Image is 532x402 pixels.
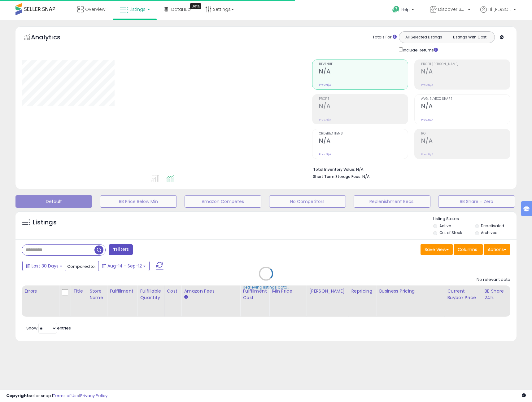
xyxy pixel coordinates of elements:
[354,195,430,208] button: Replenishment Recs.
[319,132,408,135] span: Ordered Items
[319,137,408,146] h2: N/A
[362,174,370,179] span: N/A
[313,165,506,173] li: N/A
[319,97,408,101] span: Profit
[269,195,346,208] button: No Competitors
[319,118,331,121] small: Prev: N/A
[447,33,493,41] button: Listings With Cost
[421,63,510,66] span: Profit [PERSON_NAME]
[421,152,433,156] small: Prev: N/A
[319,83,331,87] small: Prev: N/A
[421,68,510,76] h2: N/A
[319,103,408,111] h2: N/A
[319,63,408,66] span: Revenue
[185,195,261,208] button: Amazon Competes
[313,167,355,172] b: Total Inventory Value:
[421,83,433,87] small: Prev: N/A
[401,7,410,12] span: Help
[421,132,510,135] span: ROI
[394,46,445,53] div: Include Returns
[171,6,191,12] span: DataHub
[100,195,177,208] button: BB Price Below Min
[243,285,289,290] div: Retrieving listings data..
[392,6,400,13] i: Get Help
[421,103,510,111] h2: N/A
[85,6,105,12] span: Overview
[190,3,201,9] div: Tooltip anchor
[401,33,447,41] button: All Selected Listings
[373,34,397,40] div: Totals For
[31,33,72,43] h5: Analytics
[387,1,420,20] a: Help
[129,6,146,12] span: Listings
[480,6,516,20] a: Hi [PERSON_NAME]
[15,195,92,208] button: Default
[421,137,510,146] h2: N/A
[421,97,510,101] span: Avg. Buybox Share
[438,6,466,12] span: Discover Savings
[319,68,408,76] h2: N/A
[438,195,515,208] button: BB Share = Zero
[313,174,361,179] b: Short Term Storage Fees:
[421,118,433,121] small: Prev: N/A
[319,152,331,156] small: Prev: N/A
[488,6,512,12] span: Hi [PERSON_NAME]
